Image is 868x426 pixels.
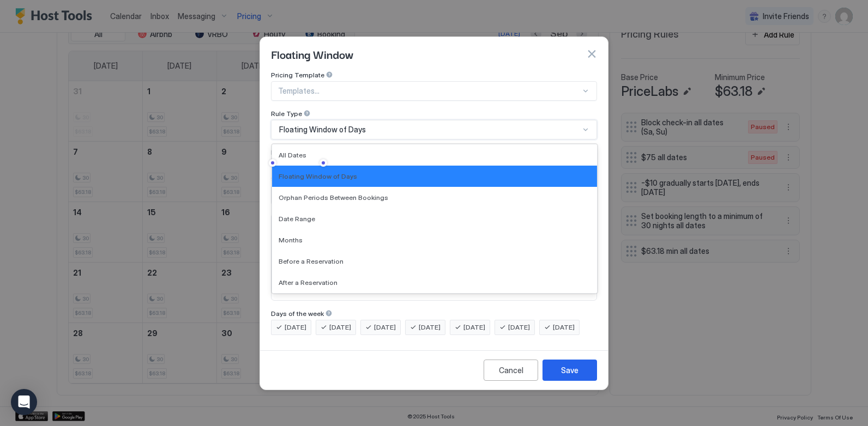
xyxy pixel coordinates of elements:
span: Months [279,236,303,244]
span: [DATE] [329,322,351,332]
span: [DATE] [419,322,441,332]
button: Save [542,360,597,381]
span: [DATE] [553,322,575,332]
button: Cancel [484,360,538,381]
span: Floating Window [271,148,324,156]
span: Floating Window of Days [279,125,366,135]
span: [DATE] [374,322,396,332]
span: Before a Reservation [279,257,343,265]
div: Cancel [499,364,523,376]
span: [DATE] [285,322,306,332]
span: All Dates [279,151,306,159]
div: Open Intercom Messenger [11,389,37,415]
span: Date Range [279,215,315,223]
span: Starting in [271,175,303,183]
span: Rule Type [271,109,302,118]
span: Floating Window of Days [279,172,357,180]
span: Pricing Template [271,71,324,79]
span: [DATE] [463,322,485,332]
span: Floating Window [271,46,353,62]
div: Save [561,364,578,376]
span: After a Reservation [279,278,337,287]
span: Days of the week [271,309,324,318]
span: Orphan Periods Between Bookings [279,193,388,202]
span: [DATE] [508,322,530,332]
